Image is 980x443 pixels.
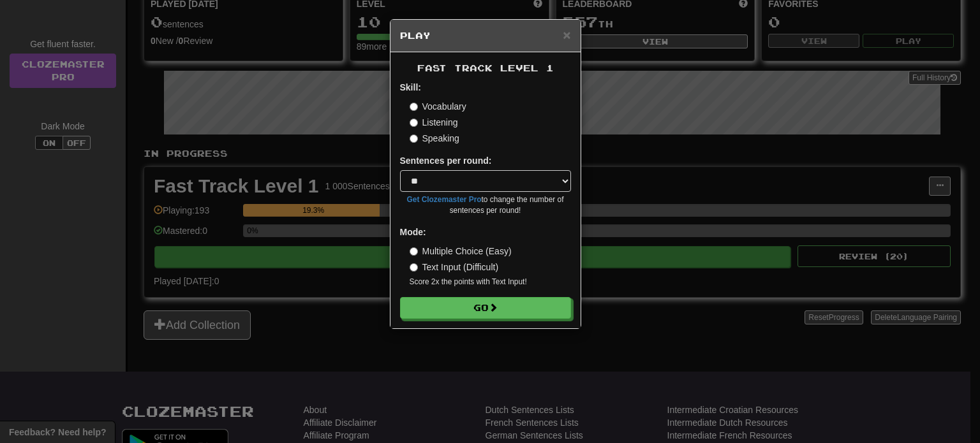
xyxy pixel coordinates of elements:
button: Go [400,297,571,319]
span: × [563,27,570,42]
strong: Mode: [400,227,426,237]
input: Vocabulary [410,103,418,111]
a: Get Clozemaster Pro [407,195,482,204]
label: Text Input (Difficult) [410,261,499,273]
small: Score 2x the points with Text Input ! [410,277,571,287]
label: Speaking [410,132,459,145]
input: Listening [410,119,418,127]
label: Sentences per round: [400,154,492,167]
span: Fast Track Level 1 [417,62,554,73]
h5: Play [400,29,571,42]
label: Multiple Choice (Easy) [410,245,512,258]
button: Close [563,28,570,41]
input: Speaking [410,134,418,143]
input: Text Input (Difficult) [410,263,418,272]
label: Listening [410,116,458,129]
label: Vocabulary [410,100,466,113]
small: to change the number of sentences per round! [400,194,571,216]
strong: Skill: [400,82,421,92]
input: Multiple Choice (Easy) [410,247,418,256]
